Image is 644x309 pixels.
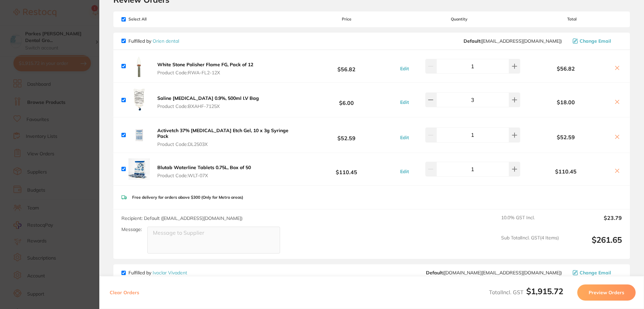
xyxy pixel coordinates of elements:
b: $52.59 [297,129,396,141]
span: Change Email [580,38,611,44]
img: OHM4anhhcA [128,88,150,112]
span: Sub Total Incl. GST ( 4 Items) [501,235,559,254]
button: Edit [398,168,411,175]
p: Fulfilled by [128,270,187,275]
output: $261.65 [564,235,622,254]
p: Fulfilled by [128,38,179,44]
img: cG5yc2c2aA [128,158,150,180]
span: Recipient: Default ( [EMAIL_ADDRESS][DOMAIN_NAME] ) [121,215,243,221]
p: Free delivery for orders above $300 (Only for Metro areas) [132,195,243,200]
span: Quantity [397,17,522,22]
button: Saline [MEDICAL_DATA] 0.9%, 500ml I.V Bag Product Code:BXAHF-7125X [155,95,261,109]
b: Blutab Waterline Tablets 0.75L, Box of 50 [157,164,251,170]
output: $23.79 [564,215,622,230]
button: Change Email [571,38,622,44]
b: $56.82 [522,66,610,72]
b: Default [426,270,443,276]
b: White Stone Polisher Flame FG, Pack of 12 [157,62,253,68]
span: Total Incl. GST [489,289,563,296]
label: Message: [121,227,142,232]
b: $56.82 [297,60,396,72]
span: Product Code: WLT-07X [157,173,251,178]
button: Preview Orders [577,284,636,301]
span: Change Email [580,270,611,275]
a: Ivoclar Vivadent [153,270,187,276]
b: $110.45 [297,163,396,175]
span: Product Code: DL2503X [157,142,294,147]
button: Clear Orders [108,284,141,301]
b: $52.59 [522,134,610,140]
button: Activetch 37% [MEDICAL_DATA] Etch Gel, 10 x 3g Syringe Pack Product Code:DL2503X [155,127,297,147]
button: Change Email [571,270,622,276]
span: 10.0 % GST Incl. [501,215,559,230]
b: $1,915.72 [526,286,563,296]
span: Product Code: BXAHF-7125X [157,104,259,109]
img: aW5xODhueg [128,124,150,146]
span: Total [522,17,622,22]
span: orders.au@ivoclarvivadent.com [426,270,562,275]
img: emw0ZnBoeQ [128,55,150,77]
b: $6.00 [297,94,396,106]
button: Edit [398,134,411,141]
button: Blutab Waterline Tablets 0.75L, Box of 50 Product Code:WLT-07X [155,164,253,179]
b: $18.00 [522,99,610,105]
button: Edit [398,66,411,72]
b: Saline [MEDICAL_DATA] 0.9%, 500ml I.V Bag [157,95,259,101]
b: Default [464,38,480,44]
b: $110.45 [522,168,610,175]
a: Orien dental [153,38,179,44]
button: White Stone Polisher Flame FG, Pack of 12 Product Code:RWA-FL2-12X [155,62,255,76]
button: Edit [398,99,411,105]
span: Price [297,17,396,22]
span: sales@orien.com.au [464,38,562,44]
b: Activetch 37% [MEDICAL_DATA] Etch Gel, 10 x 3g Syringe Pack [157,127,288,139]
span: Product Code: RWA-FL2-12X [157,70,253,75]
span: Select All [121,17,189,22]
